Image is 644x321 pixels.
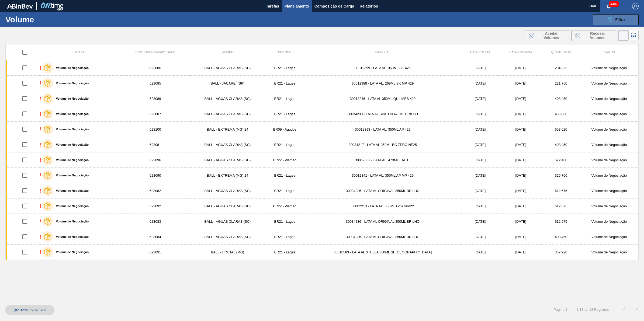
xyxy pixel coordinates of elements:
[6,152,639,168] a: !Volume de Negociação623096BALL - ÁGUAS CLARAS (SC)BR22 - Viamão30012367 - LATA AL. 473ML [DATE][...
[40,65,41,71] div: !
[542,122,580,137] td: 653,520
[304,214,461,229] td: 30034236 - LATA AL ORIGINAL 350ML BRILHO
[542,60,580,76] td: 204,225
[580,229,638,245] td: Volume de Negociação
[121,122,190,137] td: 623100
[135,51,175,54] span: Cód. [GEOGRAPHIC_DATA]
[360,3,378,9] span: Relatórios
[40,142,41,148] div: !
[304,76,461,91] td: 30012388 - LATA AL. 269ML SK MP 429
[580,245,638,260] td: Volume de Negociação
[190,198,265,214] td: BALL - ÁGUAS CLARAS (SC)
[304,152,461,168] td: 30012367 - LATA AL. 473ML [DATE]
[53,82,89,85] label: Volume de Negociação
[53,66,89,69] label: Volume de Negociação
[121,106,190,122] td: 623087
[537,31,566,40] span: Aceitar Volumes
[542,229,580,245] td: 408,450
[121,76,190,91] td: 623085
[461,91,499,106] td: [DATE]
[6,183,639,198] a: !Volume de Negociação623082BALL - ÁGUAS CLARAS (SC)BR21 - Lages30034236 - LATA AL ORIGINAL 350ML ...
[265,198,304,214] td: BR22 - Viamão
[629,30,639,41] div: Visão em Cards
[121,137,190,152] td: 623081
[551,51,571,54] span: Quantidade
[121,229,190,245] td: 623084
[542,106,580,122] td: 466,800
[583,31,613,40] span: Recusar Volumes
[580,198,638,214] td: Volume de Negociação
[609,1,619,7] span: 4482
[304,122,461,137] td: 30012393 - LATA AL. 350ML AP 429
[265,152,304,168] td: BR22 - Viamão
[265,76,304,91] td: BR21 - Lages
[461,168,499,183] td: [DATE]
[580,60,638,76] td: Volume de Negociação
[461,122,499,137] td: [DATE]
[266,3,279,9] span: Tarefas
[461,60,499,76] td: [DATE]
[40,111,41,117] div: !
[121,245,190,260] td: 623091
[190,183,265,198] td: BALL - ÁGUAS CLARAS (SC)
[6,122,639,137] a: !Volume de Negociação623100BALL - EXTREMA (MG) 24BR09 - Agudos30012393 - LATA AL. 350ML AP 429[DA...
[580,106,638,122] td: Volume de Negociação
[553,308,567,312] span: Página : 1
[542,198,580,214] td: 612,675
[265,168,304,183] td: BR21 - Lages
[6,106,639,122] a: !Volume de Negociação623087BALL - ÁGUAS CLARAS (SC)BR21 - Lages30034230 - LATA AL SPATEN 473ML BR...
[121,168,190,183] td: 623090
[304,245,461,260] td: 30018583 - LATA AL STELLA 350ML SL [GEOGRAPHIC_DATA]
[617,303,631,316] button: <
[40,126,41,132] div: !
[580,91,638,106] td: Volume de Negociação
[190,137,265,152] td: BALL - ÁGUAS CLARAS (SC)
[499,60,542,76] td: [DATE]
[9,308,50,312] div: Qtd Total: 5.896,760
[461,183,499,198] td: [DATE]
[6,245,639,260] a: !Volume de Negociação623091BALL - FRUTAL (MG)BR21 - Lages30018583 - LATA AL STELLA 350ML SL [GEOG...
[285,3,309,9] span: Planejamento
[542,183,580,198] td: 612,675
[6,168,639,183] a: !Volume de Negociação623090BALL - EXTREMA (MG) 24BR21 - Lages30012341 - LATA AL. 350ML AP MP 429[...
[499,122,542,137] td: [DATE]
[121,91,190,106] td: 623089
[499,229,542,245] td: [DATE]
[190,60,265,76] td: BALL - ÁGUAS CLARAS (SC)
[304,137,461,152] td: 30034217 - LATA AL 350ML BC ZERO NF25
[499,245,542,260] td: [DATE]
[499,214,542,229] td: [DATE]
[542,245,580,260] td: 337,920
[576,308,609,312] span: 1 - 13 de 13 Registros
[499,106,542,122] td: [DATE]
[499,137,542,152] td: [DATE]
[190,122,265,137] td: BALL - EXTREMA (MG) 24
[499,152,542,168] td: [DATE]
[593,14,639,25] button: Filtro
[121,214,190,229] td: 623083
[603,51,615,54] span: Status
[461,198,499,214] td: [DATE]
[190,168,265,183] td: BALL - EXTREMA (MG) 24
[461,152,499,168] td: [DATE]
[265,183,304,198] td: BR21 - Lages
[618,30,629,41] div: Visão em Lista
[53,128,89,131] label: Volume de Negociação
[509,51,532,54] span: Data entrega
[265,229,304,245] td: BR21 - Lages
[40,234,41,240] div: !
[632,3,639,9] img: Logout
[542,91,580,106] td: 408,450
[265,214,304,229] td: BR21 - Lages
[53,97,89,100] label: Volume de Negociação
[525,30,569,41] button: Aceitar Volumes
[190,91,265,106] td: BALL - ÁGUAS CLARAS (SC)
[631,303,644,316] button: >
[6,91,639,106] a: !Volume de Negociação623089BALL - ÁGUAS CLARAS (SC)BR21 - Lages30018246 - LATA AL 350ML QUILMES 4...
[190,76,265,91] td: BALL - JACAREÍ (SP)
[121,152,190,168] td: 623096
[580,137,638,152] td: Volume de Negociação
[615,18,625,22] span: Filtro
[5,16,89,23] h1: Volume
[53,235,89,238] label: Volume de Negociação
